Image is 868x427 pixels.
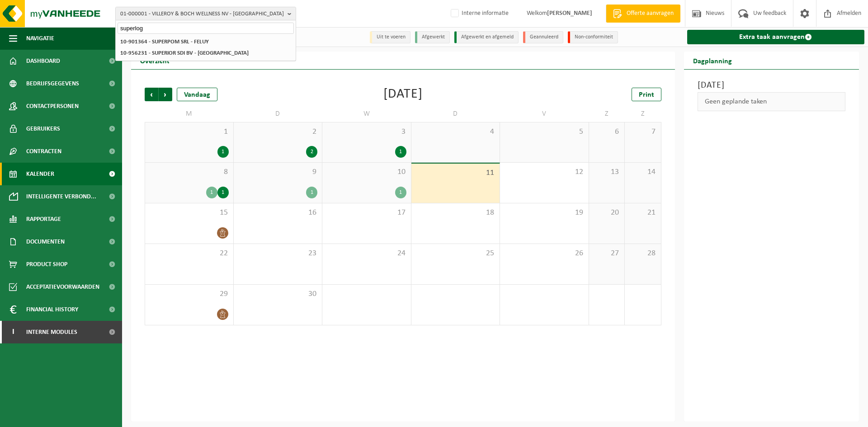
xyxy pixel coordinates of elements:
[150,249,229,258] span: 22
[416,249,495,258] span: 25
[594,249,620,258] span: 27
[26,208,61,230] span: Rapportage
[383,88,423,101] div: [DATE]
[500,106,589,122] td: V
[145,88,158,101] span: Vorige
[629,249,656,258] span: 28
[416,208,495,218] span: 18
[118,23,294,34] input: Zoeken naar gekoppelde vestigingen
[120,39,209,45] strong: 10-901364 - SUPERPOM SRL - FELUY
[26,321,77,343] span: Interne modules
[26,140,61,163] span: Contracten
[26,163,54,185] span: Kalender
[327,208,406,218] span: 17
[26,230,65,253] span: Documenten
[26,276,99,298] span: Acceptatievoorwaarden
[150,289,229,299] span: 29
[370,31,410,43] li: Uit te voeren
[449,7,509,20] label: Interne informatie
[505,208,584,218] span: 19
[454,31,519,43] li: Afgewerkt en afgemeld
[306,187,317,198] div: 1
[217,187,229,198] div: 1
[687,30,865,44] a: Extra taak aanvragen
[625,106,661,122] td: Z
[238,289,318,299] span: 30
[629,127,656,137] span: 7
[26,27,54,50] span: Navigatie
[411,106,500,122] td: D
[589,106,625,122] td: Z
[523,31,563,43] li: Geannuleerd
[684,52,741,69] h2: Dagplanning
[26,185,96,208] span: Intelligente verbond...
[629,208,656,218] span: 21
[505,167,584,177] span: 12
[416,127,495,137] span: 4
[26,50,60,72] span: Dashboard
[206,187,217,198] div: 1
[120,7,284,21] span: 01-000001 - VILLEROY & BOCH WELLNESS NV - [GEOGRAPHIC_DATA]
[606,5,680,23] a: Offerte aanvragen
[115,7,296,20] button: 01-000001 - VILLEROY & BOCH WELLNESS NV - [GEOGRAPHIC_DATA]
[26,95,79,117] span: Contactpersonen
[415,31,450,43] li: Afgewerkt
[238,249,318,258] span: 23
[505,249,584,258] span: 26
[629,167,656,177] span: 14
[26,298,78,321] span: Financial History
[505,127,584,137] span: 5
[327,167,406,177] span: 10
[416,168,495,178] span: 11
[624,9,676,18] span: Offerte aanvragen
[698,79,846,92] h3: [DATE]
[234,106,323,122] td: D
[150,127,229,137] span: 1
[159,88,172,101] span: Volgende
[177,88,217,101] div: Vandaag
[395,187,406,198] div: 1
[306,146,317,158] div: 2
[327,249,406,258] span: 24
[639,91,654,99] span: Print
[150,208,229,218] span: 15
[594,208,620,218] span: 20
[322,106,411,122] td: W
[632,88,661,101] a: Print
[120,50,249,56] strong: 10-956231 - SUPERIOR SDI BV - [GEOGRAPHIC_DATA]
[698,92,846,111] div: Geen geplande taken
[145,106,234,122] td: M
[26,72,79,95] span: Bedrijfsgegevens
[568,31,618,43] li: Non-conformiteit
[9,321,17,343] span: I
[594,127,620,137] span: 6
[26,253,67,276] span: Product Shop
[547,10,592,17] strong: [PERSON_NAME]
[238,208,318,218] span: 16
[238,167,318,177] span: 9
[217,146,229,158] div: 1
[327,127,406,137] span: 3
[238,127,318,137] span: 2
[26,117,60,140] span: Gebruikers
[594,167,620,177] span: 13
[150,167,229,177] span: 8
[395,146,406,158] div: 1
